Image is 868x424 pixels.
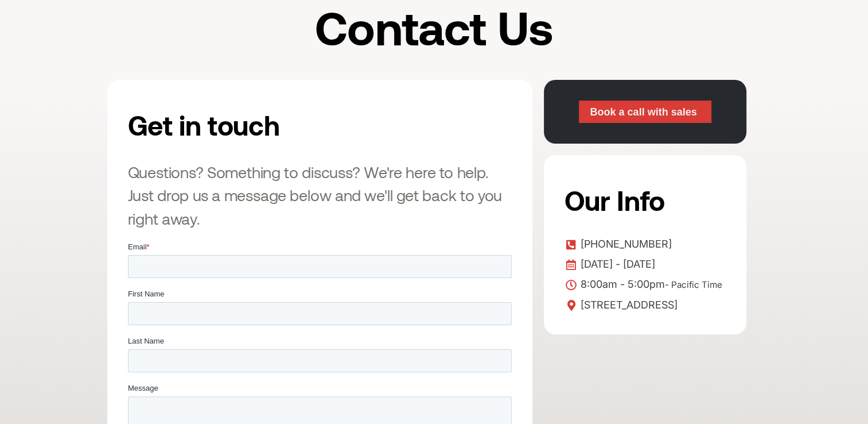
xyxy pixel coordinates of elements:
a: Book a call with sales [579,101,711,124]
h2: Our Info [565,176,722,224]
a: [PHONE_NUMBER] [565,236,726,253]
h3: Questions? Something to discuss? We're here to help. Just drop us a message below and we'll get b... [128,160,512,230]
span: [DATE] - [DATE] [578,256,655,273]
h2: Get in touch [128,101,396,149]
span: [PHONE_NUMBER] [578,236,672,253]
span: Book a call with sales [590,107,696,117]
span: [STREET_ADDRESS] [578,296,678,314]
h1: Contact Us [205,3,663,51]
span: 8:00am - 5:00pm [578,276,722,294]
span: - Pacific Time [665,279,722,290]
